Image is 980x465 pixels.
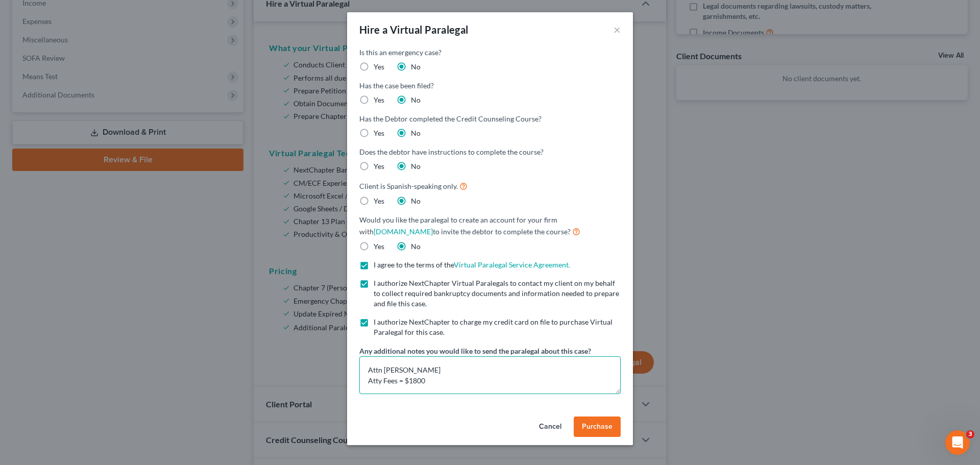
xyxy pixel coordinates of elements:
button: × [614,23,621,36]
span: Yes [374,242,384,251]
span: Yes [374,95,384,104]
span: I authorize NextChapter to charge my credit card on file to purchase Virtual Paralegal for this c... [374,317,612,336]
span: Does the debtor have instructions to complete the course? [359,148,544,156]
span: No [411,95,421,104]
span: No [411,129,421,137]
span: No [411,162,421,170]
button: Cancel [531,417,570,437]
span: Purchase [582,422,612,431]
span: No [411,62,421,71]
span: Would you like the paralegal to create an account for your firm with to invite the debtor to comp... [359,215,571,236]
span: I authorize NextChapter Virtual Paralegals to contact my client on my behalf to collect required ... [374,279,619,308]
span: No [411,242,421,251]
a: [DOMAIN_NAME] [374,227,433,236]
span: No [411,197,421,205]
iframe: Intercom live chat [945,430,970,455]
span: Has the Debtor completed the Credit Counseling Course? [359,114,542,123]
span: I agree to the terms of the [374,260,454,269]
span: Yes [374,162,384,170]
span: Is this an emergency case? [359,48,442,57]
label: Any additional notes you would like to send the paralegal about this case? [359,346,591,356]
div: Hire a Virtual Paralegal [359,22,469,37]
span: Yes [374,129,384,137]
a: Virtual Paralegal Service Agreement. [454,260,570,269]
button: Purchase [574,417,621,437]
span: Client is Spanish-speaking only. [359,182,458,190]
span: Yes [374,62,384,71]
span: Has the case been filed? [359,81,434,90]
span: Yes [374,197,384,205]
span: 3 [966,430,974,438]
